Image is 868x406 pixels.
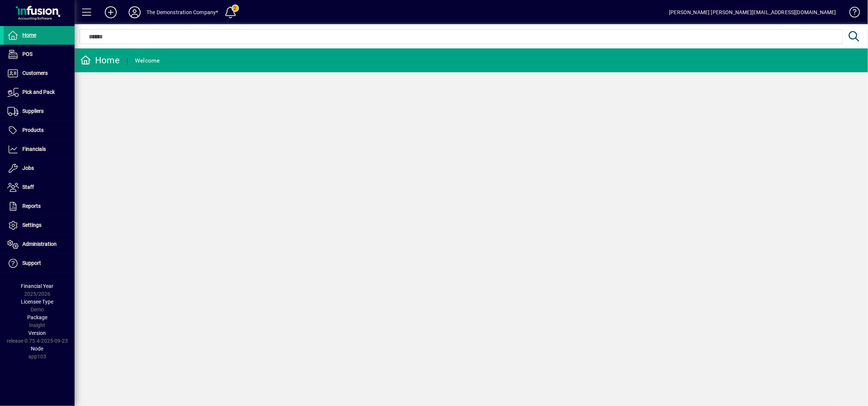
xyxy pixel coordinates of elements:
[4,197,75,216] a: Reports
[669,6,836,18] div: [PERSON_NAME] [PERSON_NAME][EMAIL_ADDRESS][DOMAIN_NAME]
[21,283,54,289] span: Financial Year
[4,216,75,235] a: Settings
[27,314,47,320] span: Package
[22,203,41,209] span: Reports
[22,70,48,76] span: Customers
[22,184,34,190] span: Staff
[21,299,54,305] span: Licensee Type
[123,6,147,19] button: Profile
[22,108,44,114] span: Suppliers
[80,54,120,66] div: Home
[22,241,57,247] span: Administration
[4,45,75,64] a: POS
[22,127,44,133] span: Products
[22,32,36,38] span: Home
[4,254,75,273] a: Support
[31,346,44,352] span: Node
[4,102,75,121] a: Suppliers
[4,83,75,102] a: Pick and Pack
[4,159,75,178] a: Jobs
[135,55,160,67] div: Welcome
[22,89,55,95] span: Pick and Pack
[4,64,75,83] a: Customers
[99,6,123,19] button: Add
[22,146,46,152] span: Financials
[4,178,75,197] a: Staff
[4,140,75,159] a: Financials
[22,260,41,266] span: Support
[4,235,75,254] a: Administration
[22,222,41,228] span: Settings
[29,330,46,336] span: Version
[4,121,75,140] a: Products
[147,6,218,18] div: The Demonstration Company*
[22,165,34,171] span: Jobs
[844,1,859,26] a: Knowledge Base
[22,51,32,57] span: POS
